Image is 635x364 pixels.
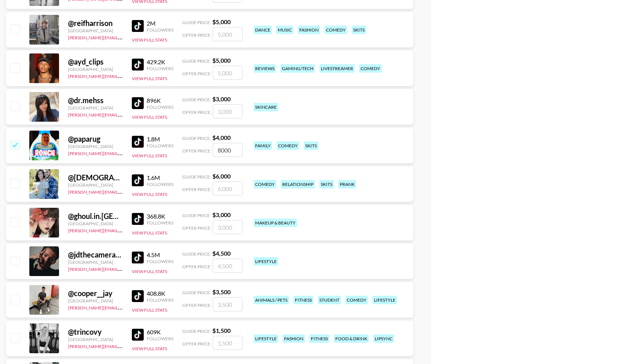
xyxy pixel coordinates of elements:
div: prank [338,180,356,188]
button: View Full Stats [132,191,167,197]
div: Followers [147,259,173,264]
div: 368.8K [147,213,173,220]
strong: $ 3,500 [212,288,231,295]
img: TikTok [132,174,144,186]
span: Guide Price: [182,213,211,218]
span: Offer Price: [182,187,211,192]
a: [PERSON_NAME][EMAIL_ADDRESS][DOMAIN_NAME] [68,265,178,272]
div: reviews [254,64,276,73]
div: 609K [147,328,173,336]
input: 3,000 [213,220,242,234]
div: Followers [147,143,173,148]
div: skits [319,180,334,188]
a: [PERSON_NAME][EMAIL_ADDRESS][DOMAIN_NAME] [68,149,178,156]
button: View Full Stats [132,114,167,120]
span: Guide Price: [182,97,211,102]
span: Guide Price: [182,58,211,64]
input: 3,000 [213,104,242,118]
input: 4,500 [213,259,242,273]
div: [GEOGRAPHIC_DATA] [68,105,123,111]
input: 1,500 [213,336,242,350]
div: @ cooper__jay [68,289,123,298]
span: Guide Price: [182,20,211,25]
div: 896K [147,97,173,104]
input: 4,000 [213,143,242,157]
span: Guide Price: [182,328,211,334]
input: 5,000 [213,27,242,41]
div: Followers [147,336,173,341]
div: 1.8M [147,135,173,143]
div: [GEOGRAPHIC_DATA] [68,337,123,342]
div: dance [254,26,272,34]
div: @ [DEMOGRAPHIC_DATA] [68,173,123,182]
div: [GEOGRAPHIC_DATA] [68,182,123,188]
strong: $ 4,000 [212,134,231,141]
img: TikTok [132,20,144,32]
a: [PERSON_NAME][EMAIL_ADDRESS][DOMAIN_NAME] [68,72,178,79]
div: gaming/tech [280,64,315,73]
img: TikTok [132,329,144,341]
div: @ dr.mehss [68,96,123,105]
input: 5,000 [213,66,242,80]
span: Guide Price: [182,290,211,295]
div: 1.6M [147,174,173,181]
img: TikTok [132,290,144,302]
div: [GEOGRAPHIC_DATA] [68,221,123,226]
div: family [254,141,272,150]
div: @ ayd_clips [68,57,123,66]
button: View Full Stats [132,37,167,43]
div: fashion [298,26,320,34]
img: TikTok [132,136,144,148]
span: Offer Price: [182,148,211,154]
div: 2M [147,20,173,27]
div: makeup & beauty [254,219,297,227]
div: comedy [345,296,368,304]
button: View Full Stats [132,230,167,236]
strong: $ 4,500 [212,250,231,257]
strong: $ 1,500 [212,327,231,334]
div: lifestyle [254,334,278,343]
div: fitness [309,334,329,343]
div: @ ghoul.in.[GEOGRAPHIC_DATA] [68,211,123,221]
button: View Full Stats [132,269,167,274]
strong: $ 5,000 [212,57,231,64]
a: [PERSON_NAME][EMAIL_ADDRESS][DOMAIN_NAME] [68,188,178,195]
img: TikTok [132,213,144,225]
div: livestreamer [319,64,355,73]
strong: $ 6,000 [212,173,231,180]
div: relationship [281,180,315,188]
div: Followers [147,66,173,71]
div: student [318,296,341,304]
div: fitness [293,296,313,304]
button: View Full Stats [132,346,167,351]
div: comedy [254,180,276,188]
div: 4.5M [147,251,173,259]
div: skits [352,26,366,34]
a: [PERSON_NAME][EMAIL_ADDRESS][DOMAIN_NAME] [68,304,178,311]
div: Followers [147,297,173,303]
div: @ reifharrison [68,19,123,28]
strong: $ 3,000 [212,95,231,102]
div: comedy [277,141,299,150]
div: [GEOGRAPHIC_DATA] [68,144,123,149]
div: food & drink [334,334,369,343]
img: TikTok [132,97,144,109]
span: Guide Price: [182,251,211,257]
div: comedy [359,64,382,73]
div: [GEOGRAPHIC_DATA] [68,298,123,304]
div: [GEOGRAPHIC_DATA] [68,259,123,265]
div: @ jdthecameraguy [68,250,123,259]
button: View Full Stats [132,153,167,158]
button: View Full Stats [132,307,167,313]
div: lifestyle [372,296,397,304]
img: TikTok [132,252,144,263]
div: 429.2K [147,58,173,66]
span: Offer Price: [182,71,211,76]
strong: $ 3,000 [212,211,231,218]
div: fashion [283,334,305,343]
a: [PERSON_NAME][EMAIL_ADDRESS][DOMAIN_NAME] [68,226,178,233]
span: Guide Price: [182,174,211,180]
div: lipsync [373,334,394,343]
div: Followers [147,104,173,110]
div: @ trincovy [68,327,123,337]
